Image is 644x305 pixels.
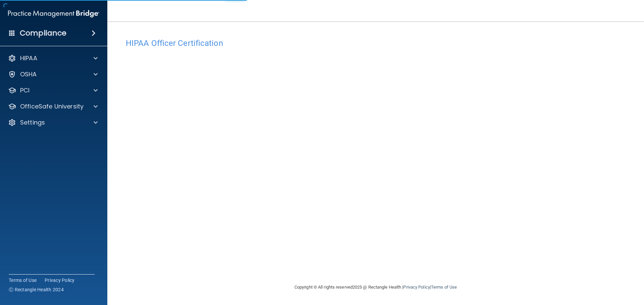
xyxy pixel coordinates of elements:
a: Terms of Use [9,277,37,284]
iframe: hipaa-training [126,51,626,269]
a: OSHA [8,70,98,78]
a: Privacy Policy [403,285,430,290]
a: Settings [8,119,98,127]
h4: HIPAA Officer Certification [126,39,626,48]
a: Privacy Policy [45,277,75,284]
a: PCI [8,86,98,94]
div: Copyright © All rights reserved 2025 @ Rectangle Health | | [253,277,498,298]
span: Ⓒ Rectangle Health 2024 [9,286,64,293]
p: OSHA [20,70,37,78]
a: OfficeSafe University [8,102,98,110]
p: HIPAA [20,54,37,62]
p: Settings [20,119,45,127]
img: PMB logo [8,7,99,20]
a: Terms of Use [431,285,457,290]
h4: Compliance [20,28,66,38]
p: PCI [20,86,30,94]
p: OfficeSafe University [20,102,84,110]
a: HIPAA [8,54,98,62]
